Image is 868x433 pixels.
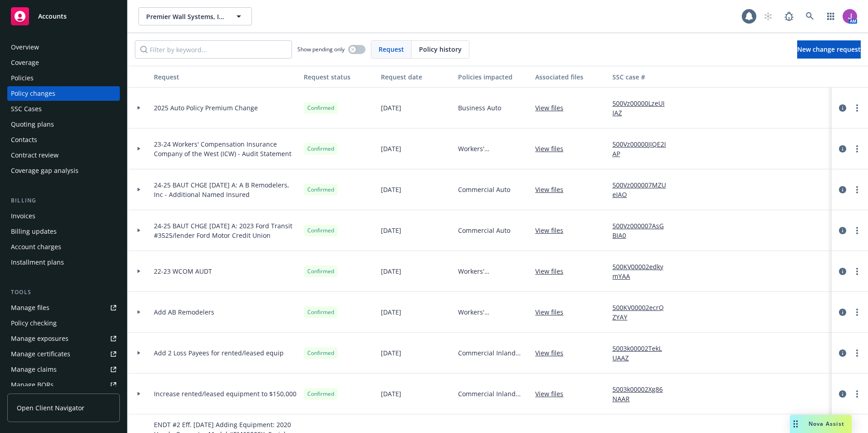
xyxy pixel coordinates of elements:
div: Request [154,72,296,82]
a: Invoices [7,209,120,223]
a: SSC Cases [7,102,120,116]
a: Installment plans [7,255,120,270]
div: Toggle Row Expanded [128,88,150,128]
span: [DATE] [381,348,401,358]
span: [DATE] [381,307,401,317]
a: Switch app [822,7,840,25]
span: New change request [797,45,861,54]
span: Workers' Compensation [458,266,528,276]
span: Business Auto [458,103,501,113]
div: Manage files [11,300,49,315]
button: Premier Wall Systems, Inc. [138,7,252,25]
span: Nova Assist [809,420,844,428]
a: Account charges [7,240,120,254]
span: [DATE] [381,103,401,113]
a: Contacts [7,133,120,147]
a: View files [535,144,571,153]
span: Confirmed [307,104,334,112]
a: more [852,143,863,154]
div: Policy changes [11,86,55,101]
span: [DATE] [381,226,401,235]
a: Manage exposures [7,331,120,346]
span: 23-24 Workers' Compensation Insurance Company of the West (ICW) - Audit Statement [154,139,296,158]
span: [DATE] [381,266,401,276]
span: Confirmed [307,145,334,153]
a: Quoting plans [7,117,120,132]
span: 2025 Auto Policy Premium Change [154,103,258,113]
button: Request date [377,66,454,88]
span: Commercial Inland Marine [458,348,528,358]
div: Billing updates [11,224,57,239]
a: Coverage [7,55,120,70]
span: 22-23 WCOM AUDT [154,266,212,276]
span: Confirmed [307,267,334,276]
a: more [852,103,863,113]
span: Add 2 Loss Payees for rented/leased equip [154,348,284,358]
div: Account charges [11,240,61,254]
div: Associated files [535,72,605,82]
a: circleInformation [837,225,848,236]
button: SSC case # [609,66,677,88]
a: Overview [7,40,120,54]
div: SSC Cases [11,102,42,116]
a: more [852,225,863,236]
a: View files [535,103,571,113]
button: Policies impacted [454,66,532,88]
div: Toggle Row Expanded [128,251,150,292]
span: Add AB Remodelers [154,307,214,317]
div: Toggle Row Expanded [128,292,150,333]
div: Contacts [11,133,37,147]
div: Manage BORs [11,378,54,392]
div: Toggle Row Expanded [128,333,150,374]
a: circleInformation [837,143,848,154]
a: 500KV00002edkymYAA [612,262,673,281]
span: Show pending only [297,45,345,53]
a: 500Vz000007MZUeIAO [612,180,673,199]
a: circleInformation [837,103,848,113]
span: Confirmed [307,186,334,194]
div: Coverage [11,55,39,70]
a: 500KV00002ecrQZYAY [612,303,673,322]
div: Toggle Row Expanded [128,169,150,210]
a: more [852,307,863,318]
div: Billing [7,196,120,205]
a: 5003k00002TekLUAAZ [612,344,673,363]
div: Toggle Row Expanded [128,210,150,251]
div: Coverage gap analysis [11,163,79,178]
a: more [852,348,863,359]
a: Manage claims [7,362,120,377]
a: Search [801,7,819,25]
a: 500Vz00000JIQE2IAP [612,139,673,158]
a: circleInformation [837,266,848,277]
a: View files [535,348,571,358]
span: 24-25 BAUT CHGE [DATE] A: 2023 Ford Transit #3525/lender Ford Motor Credit Union [154,221,296,240]
span: [DATE] [381,185,401,194]
span: [DATE] [381,144,401,153]
div: Installment plans [11,255,64,270]
a: circleInformation [837,307,848,318]
div: Request date [381,72,451,82]
div: Request status [304,72,374,82]
span: Request [379,44,404,54]
span: Confirmed [307,308,334,316]
div: Drag to move [790,415,801,433]
div: Overview [11,40,39,54]
div: Policies impacted [458,72,528,82]
img: photo [843,9,857,24]
a: 5003k00002Xg86NAAR [612,384,673,403]
div: Quoting plans [11,117,54,132]
span: Commercial Inland Marine [458,389,528,399]
a: Manage BORs [7,378,120,392]
div: Policy checking [11,316,57,330]
a: circleInformation [837,389,848,399]
button: Request status [300,66,377,88]
span: Premier Wall Systems, Inc. [146,12,225,21]
button: Request [150,66,300,88]
div: Policies [11,71,34,85]
a: Manage files [7,300,120,315]
div: Invoices [11,209,35,223]
div: Tools [7,288,120,297]
a: more [852,266,863,277]
span: Workers' Compensation [458,144,528,153]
